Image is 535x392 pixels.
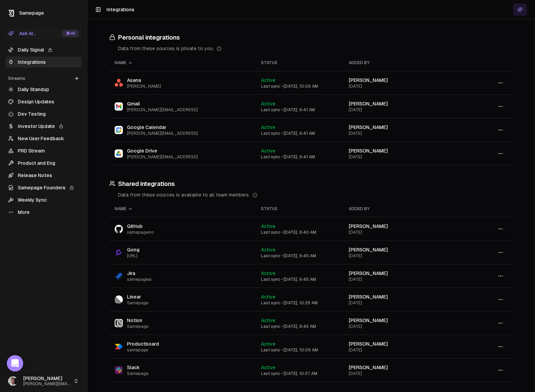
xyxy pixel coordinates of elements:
[261,247,275,252] span: Active
[349,154,455,160] div: [DATE]
[261,206,338,212] div: Status
[127,107,198,113] span: [PERSON_NAME][EMAIL_ADDRESS]
[127,324,148,329] span: Samepage
[261,154,338,160] div: Last sync • [DATE], 9:41 AM
[261,347,338,353] div: Last sync • [DATE], 10:05 AM
[349,347,455,353] div: [DATE]
[349,131,455,136] div: [DATE]
[349,318,388,323] span: [PERSON_NAME]
[261,318,275,323] span: Active
[349,77,388,83] span: [PERSON_NAME]
[127,371,148,376] span: Samepage
[115,60,250,66] div: Name
[127,147,198,154] span: Google Drive
[5,108,82,119] a: Dev Testing
[115,319,123,327] img: Notion
[115,295,123,304] img: Linear
[349,125,388,130] span: [PERSON_NAME]
[127,317,148,324] span: Notion
[261,107,338,113] div: Last sync • [DATE], 9:41 AM
[349,324,455,329] div: [DATE]
[127,77,161,84] span: Asana
[115,102,123,111] img: Gmail
[127,277,151,282] span: samepageai
[261,365,275,370] span: Active
[127,100,198,107] span: Gmail
[127,347,159,353] span: samepage
[349,271,388,276] span: [PERSON_NAME]
[115,272,123,280] img: Jira
[23,376,71,382] span: [PERSON_NAME]
[118,45,513,52] div: Data from these sources is private to you.
[5,28,82,39] button: Ask AI...⌘+K
[127,84,161,89] span: [PERSON_NAME]
[127,223,154,230] span: GitHub
[127,293,148,300] span: Linear
[115,149,123,158] img: Google Drive
[5,182,82,193] a: Samepage Founders
[349,101,388,106] span: [PERSON_NAME]
[349,294,388,300] span: [PERSON_NAME]
[349,148,388,154] span: [PERSON_NAME]
[261,324,338,329] div: Last sync • [DATE], 9:45 AM
[109,33,513,42] h3: Personal integrations
[23,381,71,387] span: [PERSON_NAME][EMAIL_ADDRESS]
[127,131,198,136] span: [PERSON_NAME][EMAIL_ADDRESS]
[5,145,82,156] a: PRD Stream
[115,79,123,87] img: Asana
[127,270,151,277] span: Jira
[118,191,513,198] div: Data from these sources is available to all team members.
[261,125,275,130] span: Active
[109,179,513,189] h3: Shared integrations
[106,6,134,13] h1: Integrations
[8,376,18,386] img: _image
[5,207,82,218] a: More
[5,133,82,144] a: New User Feedback
[19,10,44,16] span: Samepage
[5,44,82,55] a: Daily Signal
[115,343,123,351] img: Productboard
[5,96,82,107] a: Design Updates
[349,223,388,229] span: [PERSON_NAME]
[261,223,275,229] span: Active
[5,57,82,68] a: Integrations
[127,230,154,235] span: samepageinc
[127,246,140,253] span: Gong
[5,121,82,132] a: Investor Update
[115,366,123,374] img: Slack
[349,84,455,89] div: [DATE]
[261,77,275,83] span: Active
[349,107,455,113] div: [DATE]
[261,101,275,106] span: Active
[261,253,338,259] div: Last sync • [DATE], 9:45 AM
[261,300,338,306] div: Last sync • [DATE], 10:25 AM
[349,206,455,212] div: Added by
[349,300,455,306] div: [DATE]
[127,154,198,160] span: [PERSON_NAME][EMAIL_ADDRESS]
[261,371,338,376] div: Last sync • [DATE], 10:37 AM
[7,355,23,372] div: Open Intercom Messenger
[261,294,275,300] span: Active
[349,371,455,376] div: [DATE]
[349,247,388,252] span: [PERSON_NAME]
[8,30,36,37] div: Ask AI...
[5,373,82,389] button: [PERSON_NAME][PERSON_NAME][EMAIL_ADDRESS]
[115,206,250,212] div: Name
[261,60,338,66] div: Status
[349,253,455,259] div: [DATE]
[261,230,338,235] div: Last sync • [DATE], 9:40 AM
[349,365,388,370] span: [PERSON_NAME]
[5,170,82,181] a: Release Notes
[127,300,148,306] span: Samepage
[5,194,82,205] a: Weekly Sync
[5,73,82,84] div: Streams
[349,230,455,235] div: [DATE]
[349,60,455,66] div: Added by
[115,126,123,134] img: Google Calendar
[349,341,388,347] span: [PERSON_NAME]
[5,84,82,95] a: Daily Standup
[115,225,123,233] img: GitHub
[5,158,82,169] a: Product and Eng
[127,124,198,131] span: Google Calendar
[127,340,159,347] span: Productboard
